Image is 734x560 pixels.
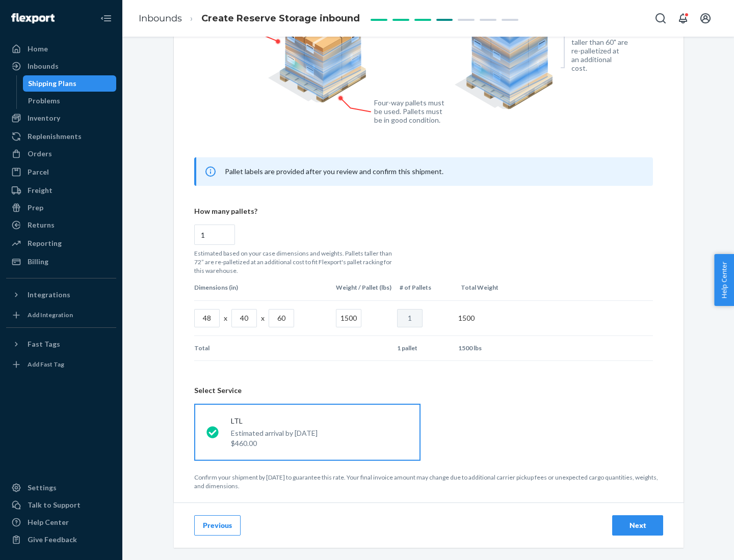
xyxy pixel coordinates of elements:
div: Next [621,520,654,530]
p: Estimated arrival by [DATE] [231,428,318,438]
span: 1500 [458,314,475,322]
p: How many pallets? [194,206,653,216]
p: Estimated based on your case dimensions and weights. Pallets taller than 72” are re-palletized at... [194,249,398,275]
div: Reporting [28,238,62,248]
button: Open Search Box [650,8,671,29]
div: Replenishments [28,131,82,142]
div: Freight [28,185,53,195]
a: Settings [6,480,116,496]
p: Confirm your shipment by [DATE] to guarantee this rate. Your final invoice amount may change due ... [194,473,663,490]
a: Replenishments [6,128,116,145]
a: Shipping Plans [23,75,117,92]
a: Orders [6,146,116,162]
button: Open account menu [695,8,716,29]
p: LTL [231,416,318,426]
a: Help Center [6,514,116,530]
button: Help Center [714,254,734,306]
a: Billing [6,254,116,270]
div: Billing [28,257,48,267]
button: Next [612,515,663,536]
span: Pallet labels are provided after you review and confirm this shipment. [225,167,443,176]
a: Returns [6,217,116,233]
button: Open notifications [673,8,693,29]
div: Give Feedback [28,535,77,545]
div: Inventory [28,113,60,123]
a: Home [6,41,116,57]
th: Dimensions (in) [194,275,332,300]
a: Reporting [6,235,116,251]
p: x [224,313,227,323]
div: Settings [28,483,57,493]
a: Inbounds [6,58,116,74]
ol: breadcrumbs [130,4,368,34]
div: Add Fast Tag [28,360,64,369]
div: Prep [28,203,43,213]
th: # of Pallets [396,275,457,300]
a: Talk to Support [6,497,116,513]
a: Add Integration [6,307,116,323]
button: Close Navigation [96,8,116,29]
td: 1 pallet [393,336,454,360]
a: Inventory [6,110,116,126]
a: Prep [6,200,116,216]
p: $460.00 [231,438,318,449]
a: Freight [6,182,116,199]
button: Give Feedback [6,531,116,548]
a: Parcel [6,164,116,180]
img: Flexport logo [11,13,55,23]
div: Orders [28,149,52,159]
button: Integrations [6,287,116,303]
button: Fast Tags [6,336,116,352]
a: Inbounds [139,13,182,24]
td: 1500 lbs [454,336,515,360]
div: Help Center [28,517,69,527]
div: Problems [28,96,60,106]
th: Total Weight [457,275,518,300]
div: Integrations [28,290,70,300]
figcaption: Four-way pallets must be used. Pallets must be in good condition. [374,98,445,124]
span: Create Reserve Storage inbound [201,13,360,24]
div: Talk to Support [28,500,81,510]
div: Home [28,44,48,54]
div: Shipping Plans [28,78,76,89]
div: Add Integration [28,311,73,319]
a: Problems [23,93,117,109]
div: Fast Tags [28,339,60,349]
th: Weight / Pallet (lbs) [332,275,396,300]
p: x [261,313,265,323]
div: Parcel [28,167,49,177]
a: Add Fast Tag [6,356,116,373]
td: Total [194,336,332,360]
header: Select Service [194,385,663,396]
div: Inbounds [28,61,59,71]
button: Previous [194,515,241,536]
div: Returns [28,220,55,230]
